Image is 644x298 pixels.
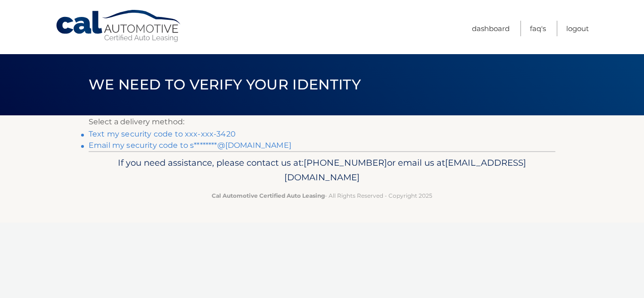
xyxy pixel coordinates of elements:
a: Dashboard [472,21,510,36]
a: Text my security code to xxx-xxx-3420 [89,129,236,138]
p: If you need assistance, please contact us at: or email us at [95,155,549,185]
span: [PHONE_NUMBER] [304,157,387,168]
a: Cal Automotive [55,9,182,43]
strong: Cal Automotive Certified Auto Leasing [212,192,325,199]
a: Logout [566,21,589,36]
p: - All Rights Reserved - Copyright 2025 [95,191,549,201]
span: We need to verify your identity [89,76,361,93]
p: Select a delivery method: [89,115,555,129]
a: Email my security code to s********@[DOMAIN_NAME] [89,141,291,150]
a: FAQ's [530,21,546,36]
